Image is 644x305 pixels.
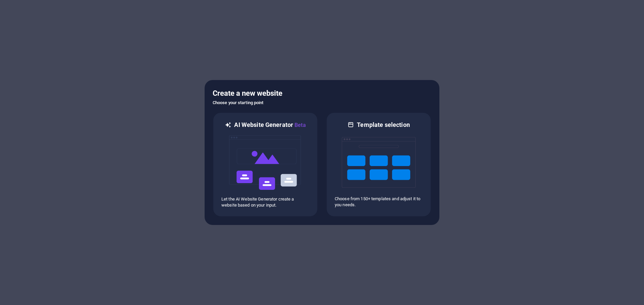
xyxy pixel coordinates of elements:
[213,88,431,99] h5: Create a new website
[213,99,431,107] h6: Choose your starting point
[326,112,431,217] div: Template selectionChoose from 150+ templates and adjust it to you needs.
[335,196,423,208] p: Choose from 150+ templates and adjust it to you needs.
[213,112,318,217] div: AI Website GeneratorBetaaiLet the AI Website Generator create a website based on your input.
[357,121,410,129] h6: Template selection
[234,121,306,129] h6: AI Website Generator
[221,196,309,208] p: Let the AI Website Generator create a website based on your input.
[228,129,302,196] img: ai
[293,122,306,128] span: Beta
